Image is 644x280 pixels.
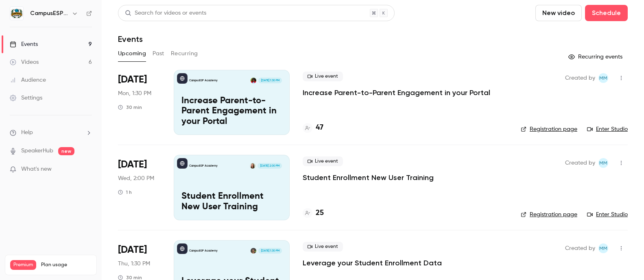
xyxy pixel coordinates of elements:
[189,78,218,82] p: CampusESP Academy
[10,7,23,20] img: CampusESP Academy
[599,158,607,168] span: MM
[565,50,628,63] button: Recurring events
[565,243,595,253] span: Created by
[251,78,256,83] img: Tawanna Brown
[118,243,147,256] span: [DATE]
[75,270,92,277] p: / 150
[181,96,282,127] p: Increase Parent-to-Parent Engagement in your Portal
[316,122,323,133] h4: 47
[585,5,628,21] button: Schedule
[82,166,92,173] iframe: Noticeable Trigger
[75,271,80,276] span: 23
[303,122,323,133] a: 47
[118,155,161,220] div: Aug 13 Wed, 3:00 PM (America/New York)
[30,9,68,17] h6: CampusESP Academy
[181,191,282,213] p: Student Enrollment New User Training
[587,125,628,133] a: Enter Studio
[118,174,154,182] span: Wed, 2:00 PM
[251,248,256,254] img: Mira Gandhi
[10,58,39,66] div: Videos
[10,270,26,277] p: Videos
[58,147,74,155] span: new
[303,72,343,81] span: Live event
[250,163,255,169] img: Mairin Matthews
[535,5,582,21] button: New video
[258,163,282,169] span: [DATE] 2:00 PM
[303,156,343,166] span: Live event
[599,243,607,253] span: MM
[174,155,290,220] a: Student Enrollment New User TrainingCampusESP AcademyMairin Matthews[DATE] 2:00 PMStudent Enrollm...
[118,70,161,135] div: Aug 11 Mon, 2:30 PM (America/New York)
[599,73,607,83] span: MM
[10,94,42,102] div: Settings
[316,208,324,219] h4: 25
[258,248,282,254] span: [DATE] 1:30 PM
[21,128,33,137] span: Help
[174,70,290,135] a: Increase Parent-to-Parent Engagement in your PortalCampusESP AcademyTawanna Brown[DATE] 1:30 PMIn...
[171,47,198,60] button: Recurring
[10,260,36,270] span: Premium
[565,73,595,83] span: Created by
[118,34,143,44] h1: Events
[189,164,218,168] p: CampusESP Academy
[10,76,46,84] div: Audience
[21,165,52,174] span: What's new
[41,262,92,268] span: Plan usage
[587,211,628,219] a: Enter Studio
[125,9,206,17] div: Search for videos or events
[118,189,132,195] div: 1 h
[118,73,147,86] span: [DATE]
[21,147,53,155] a: SpeakerHub
[118,104,142,111] div: 30 min
[303,208,324,219] a: 25
[189,249,218,253] p: CampusESP Academy
[565,158,595,168] span: Created by
[118,260,150,268] span: Thu, 1:30 PM
[258,78,282,83] span: [DATE] 1:30 PM
[303,173,434,182] a: Student Enrollment New User Training
[153,47,164,60] button: Past
[303,242,343,252] span: Live event
[598,73,608,83] span: Mairin Matthews
[598,158,608,168] span: Mairin Matthews
[10,40,38,48] div: Events
[598,243,608,253] span: Mairin Matthews
[521,211,577,219] a: Registration page
[118,89,151,98] span: Mon, 1:30 PM
[521,125,577,133] a: Registration page
[118,47,146,60] button: Upcoming
[303,258,442,268] a: Leverage your Student Enrollment Data
[118,158,147,171] span: [DATE]
[303,88,490,98] a: Increase Parent-to-Parent Engagement in your Portal
[10,128,92,137] li: help-dropdown-opener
